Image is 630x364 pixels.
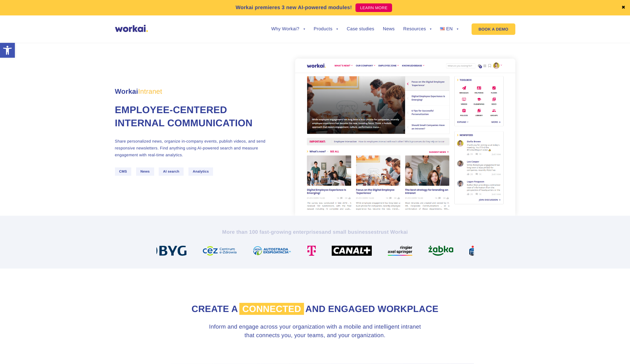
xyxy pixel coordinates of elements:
span: connected [239,303,304,315]
em: Intranet [138,88,162,95]
h2: More than 100 fast-growing enterprises trust Workai [156,229,474,235]
a: Case studies [347,27,374,31]
a: Why Workai? [271,27,305,31]
span: EN [446,27,453,31]
a: BOOK A DEMO [472,23,515,35]
h1: Employee-centered internal communication [115,104,272,130]
a: Resources [403,27,432,31]
p: Share personalized news, organize in-company events, publish videos, and send responsive newslett... [115,138,272,158]
span: CMS [115,167,132,176]
span: AI search [159,167,184,176]
h2: Create a and engaged workplace [156,303,474,315]
a: Products [314,27,338,31]
i: and small businesses [322,229,377,235]
a: News [383,27,395,31]
span: News [136,167,154,176]
span: Analytics [188,167,213,176]
a: ✖ [621,5,625,10]
p: Workai premieres 3 new AI-powered modules! [236,4,352,11]
span: Workai [115,81,162,95]
a: LEARN MORE [355,3,392,12]
h3: Inform and engage across your organization with a mobile and intelligent intranet that connects y... [204,323,426,340]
